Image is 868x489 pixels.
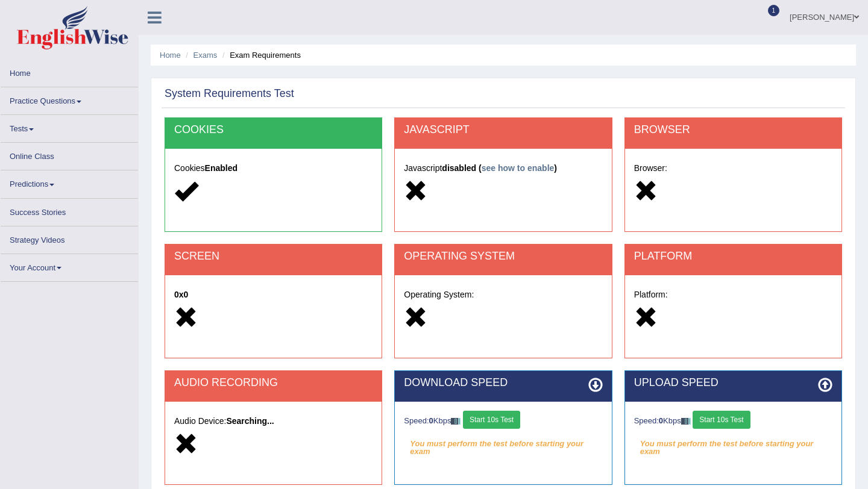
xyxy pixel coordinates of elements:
button: Start 10s Test [693,411,750,429]
strong: 0 [429,416,433,425]
a: see how to enable [482,163,555,173]
h2: PLATFORM [634,251,832,263]
a: Online Class [1,143,138,166]
h5: Operating System: [404,290,602,299]
h2: JAVASCRIPT [404,124,602,136]
button: Start 10s Test [463,411,520,429]
h5: Javascript [404,164,602,173]
a: Predictions [1,170,138,194]
a: Success Stories [1,199,138,222]
h2: AUDIO RECORDING [174,377,373,389]
h2: System Requirements Test [165,88,294,100]
a: Practice Questions [1,87,138,111]
h2: COOKIES [174,124,373,136]
h2: BROWSER [634,124,832,136]
a: Tests [1,115,138,139]
h2: SCREEN [174,251,373,263]
strong: Searching... [226,416,274,426]
a: Home [1,60,138,83]
img: ajax-loader-fb-connection.gif [681,418,691,425]
li: Exam Requirements [219,49,301,61]
h5: Cookies [174,164,373,173]
h2: UPLOAD SPEED [634,377,832,389]
strong: Enabled [205,163,237,173]
a: Exams [193,51,218,60]
span: 1 [768,5,780,16]
a: Your Account [1,254,138,278]
em: You must perform the test before starting your exam [634,435,832,453]
div: Speed: Kbps [404,411,602,432]
div: Speed: Kbps [634,411,832,432]
strong: 0x0 [174,290,188,299]
h5: Browser: [634,164,832,173]
img: ajax-loader-fb-connection.gif [451,418,461,425]
h5: Audio Device: [174,417,373,426]
strong: disabled ( ) [442,163,557,173]
a: Home [160,51,181,60]
h2: DOWNLOAD SPEED [404,377,602,389]
a: Strategy Videos [1,226,138,250]
em: You must perform the test before starting your exam [404,435,602,453]
strong: 0 [659,416,663,425]
h5: Platform: [634,290,832,299]
h2: OPERATING SYSTEM [404,251,602,263]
